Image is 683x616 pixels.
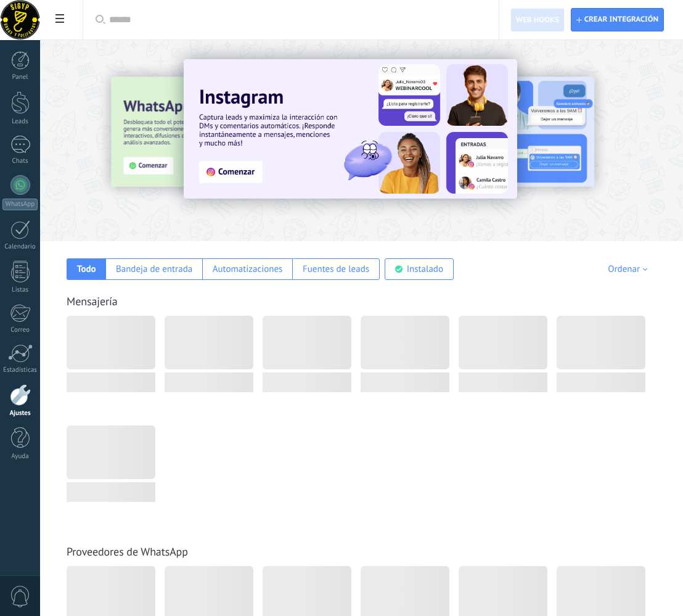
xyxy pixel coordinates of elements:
a: Proveedores de WhatsApp [67,544,188,559]
div: Bandeja de entrada [116,263,192,275]
div: Ayuda [2,453,38,461]
div: WhatsApp [2,199,38,210]
a: Mensajería [67,294,118,308]
div: Ajustes [2,409,38,417]
div: Listas [2,286,38,294]
div: Todo [77,263,96,275]
div: Ordenar [608,263,652,275]
div: Correo [2,326,38,334]
button: Crear integración [571,8,664,31]
span: Crear integración [584,15,658,25]
span: Web hooks [516,15,559,25]
div: Calendario [2,243,38,251]
div: Instalado [407,263,443,275]
div: Fuentes de leads [303,263,369,275]
img: Slide 1 [184,59,517,199]
div: Chats [2,157,38,165]
div: Automatizaciones [213,263,283,275]
div: Panel [2,73,38,81]
div: Estadísticas [2,366,38,374]
button: Web hooks [510,8,565,31]
div: Leads [2,118,38,126]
